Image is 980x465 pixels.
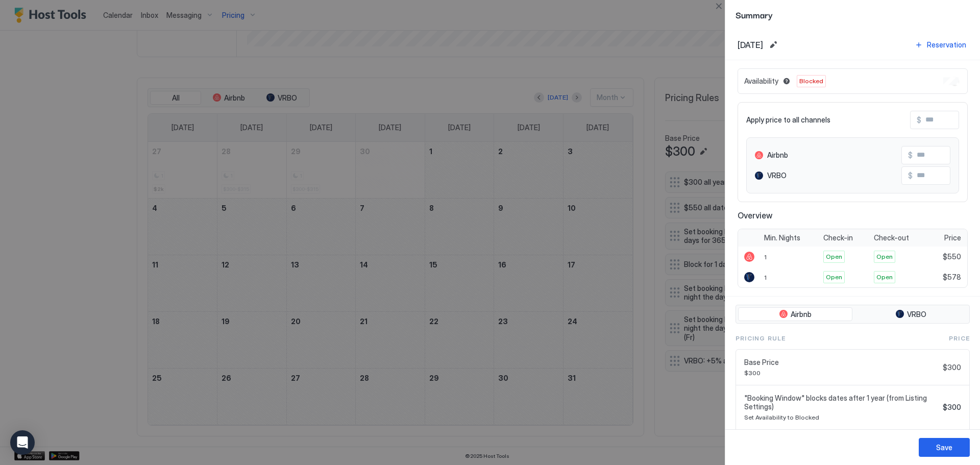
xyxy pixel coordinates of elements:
span: Set Availability to Blocked [744,413,939,421]
div: Open Intercom Messenger [10,430,35,455]
div: Save [936,442,952,453]
span: $578 [943,273,961,282]
span: Airbnb [791,310,812,319]
span: [DATE] [738,40,763,50]
button: VRBO [854,307,967,322]
span: $ [908,171,913,180]
button: Edit date range [767,39,779,51]
span: Apply price to all channels [746,115,830,125]
span: Min. Nights [764,233,800,242]
span: $550 [943,252,961,261]
span: Pricing Rule [736,334,786,343]
button: Save [919,438,970,457]
span: 1 [764,253,767,261]
span: "Booking Window" blocks dates after 1 year (from Listing Settings) [744,394,939,411]
span: Check-out [874,233,909,242]
span: 1 [764,274,767,281]
span: $ [908,151,913,160]
span: Overview [738,210,968,221]
span: Price [949,334,970,343]
div: Reservation [927,39,966,50]
span: Check-in [823,233,853,242]
span: Base Price [744,358,939,367]
span: Airbnb [767,151,788,160]
span: Open [826,273,842,282]
span: $ [917,115,921,125]
span: $300 [943,363,961,372]
span: VRBO [767,171,787,180]
span: $300 [744,369,939,377]
span: VRBO [907,310,926,319]
span: Price [944,233,961,242]
span: $300 [943,403,961,412]
button: Reservation [913,38,968,52]
span: Open [826,252,842,261]
span: Open [876,252,893,261]
span: Availability [744,77,778,86]
span: Blocked [799,77,823,86]
button: Blocked dates override all pricing rules and remain unavailable until manually unblocked [780,75,793,87]
span: Summary [736,8,970,21]
div: tab-group [736,305,970,324]
span: Open [876,273,893,282]
button: Airbnb [738,307,852,322]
